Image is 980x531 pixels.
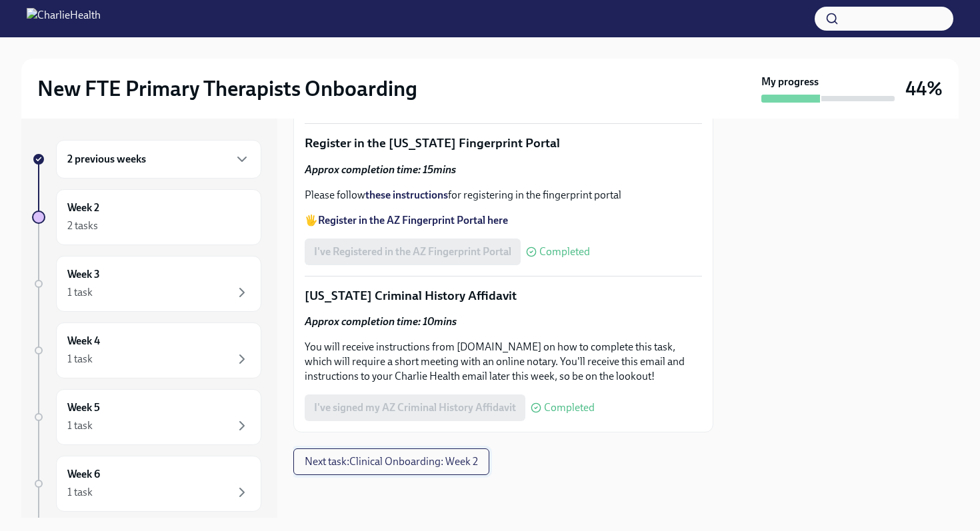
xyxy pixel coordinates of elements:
[539,247,590,257] span: Completed
[305,163,456,176] strong: Approx completion time: 15mins
[305,315,457,328] strong: Approx completion time: 10mins
[544,402,595,413] span: Completed
[67,152,146,167] h6: 2 previous weeks
[293,448,489,475] button: Next task:Clinical Onboarding: Week 2
[32,322,261,378] a: Week 41 task
[67,400,100,415] h6: Week 5
[67,267,100,282] h6: Week 3
[32,256,261,312] a: Week 31 task
[67,467,100,482] h6: Week 6
[56,140,261,179] div: 2 previous weeks
[305,135,702,152] p: Register in the [US_STATE] Fingerprint Portal
[67,285,93,300] div: 1 task
[305,188,702,203] p: Please follow for registering in the fingerprint portal
[67,485,93,500] div: 1 task
[27,8,101,29] img: CharlieHealth
[67,201,99,215] h6: Week 2
[32,389,261,445] a: Week 51 task
[305,455,478,468] span: Next task : Clinical Onboarding: Week 2
[32,189,261,245] a: Week 22 tasks
[305,213,702,228] p: 🖐️
[318,214,508,227] a: Register in the AZ Fingerprint Portal here
[67,334,100,348] h6: Week 4
[305,287,702,304] p: [US_STATE] Criminal History Affidavit
[305,340,702,384] p: You will receive instructions from [DOMAIN_NAME] on how to complete this task, which will require...
[37,75,417,102] h2: New FTE Primary Therapists Onboarding
[905,77,943,101] h3: 44%
[67,219,98,233] div: 2 tasks
[67,418,93,433] div: 1 task
[761,75,819,89] strong: My progress
[32,456,261,512] a: Week 61 task
[365,189,448,201] a: these instructions
[67,352,93,366] div: 1 task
